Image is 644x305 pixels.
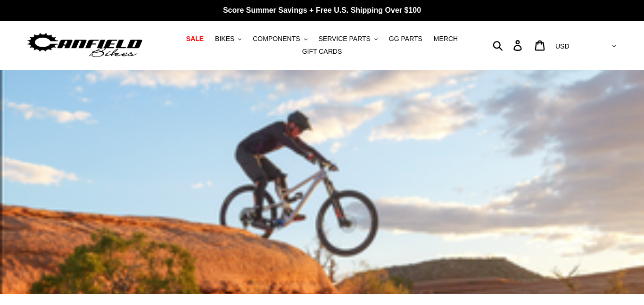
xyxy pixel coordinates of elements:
span: SALE [186,35,204,43]
span: GG PARTS [389,35,422,43]
a: GG PARTS [384,33,427,45]
button: SERVICE PARTS [314,33,382,45]
img: Canfield Bikes [26,31,144,60]
a: MERCH [429,33,462,45]
a: GIFT CARDS [297,45,347,58]
span: COMPONENTS [253,35,300,43]
a: SALE [182,33,208,45]
button: COMPONENTS [248,33,312,45]
span: GIFT CARDS [302,48,342,56]
span: BIKES [215,35,234,43]
span: MERCH [434,35,458,43]
button: BIKES [210,33,246,45]
span: SERVICE PARTS [318,35,370,43]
